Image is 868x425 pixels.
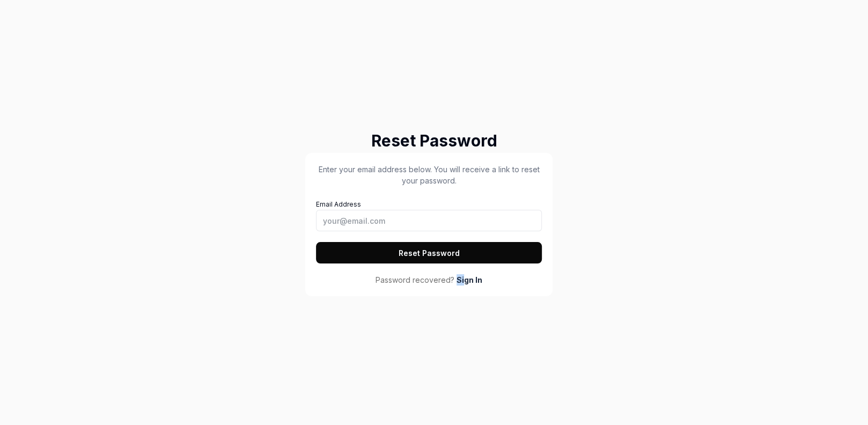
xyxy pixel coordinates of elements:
a: Sign In [457,274,482,285]
p: Enter your email address below. You will receive a link to reset your password. [316,164,542,186]
h2: Reset Password [305,129,563,153]
input: Email Address [316,210,542,231]
span: Password recovered? [376,274,454,285]
button: Reset Password [316,242,542,263]
label: Email Address [316,200,542,231]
